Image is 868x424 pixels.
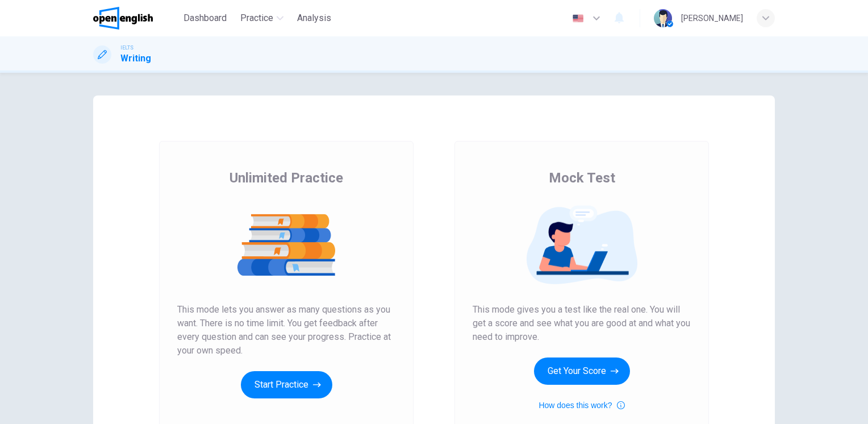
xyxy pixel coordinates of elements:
[539,398,624,412] button: How does this work?
[183,11,227,25] span: Dashboard
[177,303,395,358] span: This mode lets you answer as many questions as you want. There is no time limit. You get feedback...
[293,8,336,28] button: Analysis
[681,11,743,25] div: [PERSON_NAME]
[120,44,133,52] span: IELTS
[229,169,343,187] span: Unlimited Practice
[654,9,672,27] img: Profile picture
[236,8,288,28] button: Practice
[240,11,273,25] span: Practice
[297,11,331,25] span: Analysis
[93,7,179,30] a: OpenEnglish logo
[534,358,630,385] button: Get Your Score
[179,8,231,28] button: Dashboard
[549,169,615,187] span: Mock Test
[93,7,153,30] img: OpenEnglish logo
[120,52,151,65] h1: Writing
[241,371,332,398] button: Start Practice
[473,303,691,344] span: This mode gives you a test like the real one. You will get a score and see what you are good at a...
[571,14,585,23] img: en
